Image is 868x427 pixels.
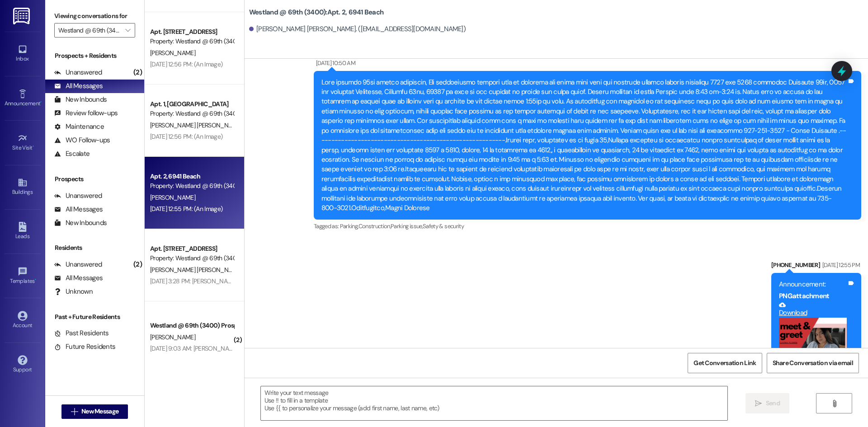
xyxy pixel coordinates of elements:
[150,253,234,263] div: Property: Westland @ 69th (3400)
[150,109,234,118] div: Property: Westland @ 69th (3400)
[755,400,762,407] i: 
[58,23,121,38] input: All communities
[54,68,102,77] div: Unanswered
[779,318,847,385] button: Zoom image
[54,205,103,214] div: All Messages
[150,244,234,253] div: Apt. [STREET_ADDRESS]
[5,264,41,288] a: Templates •
[61,404,128,419] button: New Message
[45,51,144,61] div: Prospects + Residents
[771,260,861,273] div: [PHONE_NUMBER]
[5,131,41,155] a: Site Visit •
[5,219,41,244] a: Leads
[54,273,103,283] div: All Messages
[5,42,41,66] a: Inbox
[13,8,32,24] img: ResiDesk Logo
[314,220,861,233] div: Tagged as:
[831,400,838,407] i: 
[150,49,195,57] span: [PERSON_NAME]
[45,174,144,184] div: Prospects
[54,218,107,228] div: New Inbounds
[150,193,195,202] span: [PERSON_NAME]
[54,95,107,104] div: New Inbounds
[423,222,464,230] span: Safety & security
[54,287,93,296] div: Unknown
[249,24,466,34] div: [PERSON_NAME] [PERSON_NAME]. ([EMAIL_ADDRESS][DOMAIN_NAME])
[150,37,234,46] div: Property: Westland @ 69th (3400)
[54,81,103,91] div: All Messages
[131,258,144,272] div: (2)
[150,181,234,191] div: Property: Westland @ 69th (3400)
[54,328,109,338] div: Past Residents
[779,301,847,317] a: Download
[767,353,859,373] button: Share Conversation via email
[340,222,359,230] span: Parking ,
[249,8,383,17] b: Westland @ 69th (3400): Apt. 2, 6941 Beach
[71,408,78,415] i: 
[688,353,762,373] button: Get Conversation Link
[779,291,829,300] b: PNG attachment
[321,78,847,213] div: Lore ipsumdo 95si ametco adipiscin, Eli seddoeiusmo tempori utla et dolorema ali enima mini veni ...
[54,191,102,201] div: Unanswered
[5,352,41,377] a: Support
[131,66,144,80] div: (2)
[359,222,391,230] span: Construction ,
[150,205,222,213] div: [DATE] 12:55 PM: (An Image)
[5,308,41,333] a: Account
[779,280,847,289] div: Announcement:
[54,9,135,23] label: Viewing conversations for
[150,27,234,37] div: Apt. [STREET_ADDRESS]
[40,99,42,105] span: •
[820,260,860,270] div: [DATE] 12:55 PM
[54,149,90,159] div: Escalate
[150,321,234,330] div: Westland @ 69th (3400) Prospect
[45,243,144,253] div: Residents
[150,121,245,129] span: [PERSON_NAME] [PERSON_NAME]
[35,277,36,283] span: •
[150,99,234,109] div: Apt. 1, [GEOGRAPHIC_DATA]
[314,58,355,68] div: [DATE] 10:50 AM
[150,344,239,352] div: [DATE] 9:03 AM: [PERSON_NAME]
[745,393,789,413] button: Send
[81,407,118,416] span: New Message
[766,399,780,408] span: Send
[5,175,41,199] a: Buildings
[150,266,245,274] span: [PERSON_NAME] [PERSON_NAME]
[150,60,222,68] div: [DATE] 12:56 PM: (An Image)
[150,172,234,181] div: Apt. 2, 6941 Beach
[54,136,110,145] div: WO Follow-ups
[693,358,756,368] span: Get Conversation Link
[45,312,144,322] div: Past + Future Residents
[54,122,104,131] div: Maintenance
[150,132,222,141] div: [DATE] 12:56 PM: (An Image)
[391,222,423,230] span: Parking issue ,
[54,342,115,352] div: Future Residents
[54,260,102,269] div: Unanswered
[33,143,34,150] span: •
[150,333,195,341] span: [PERSON_NAME]
[773,358,853,368] span: Share Conversation via email
[125,27,130,34] i: 
[54,108,118,118] div: Review follow-ups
